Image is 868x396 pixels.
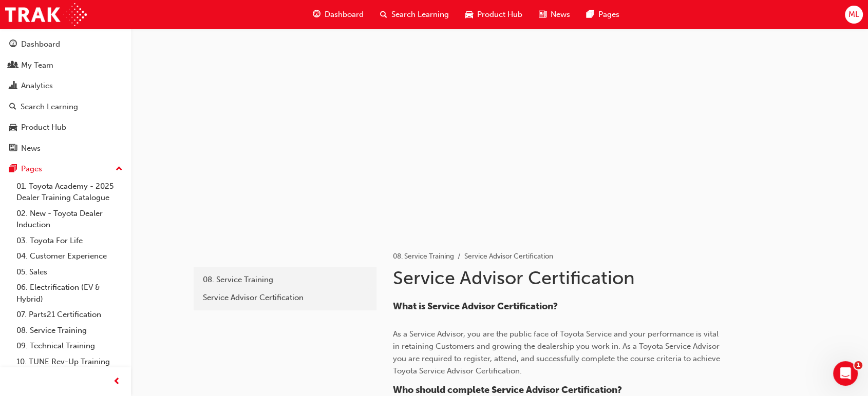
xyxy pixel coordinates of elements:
[12,248,127,264] a: 04. Customer Experience
[4,35,127,54] a: Dashboard
[12,338,127,354] a: 09. Technical Training
[313,8,320,21] span: guage-icon
[578,4,628,25] a: pages-iconPages
[833,361,858,386] iframe: Intercom live chat
[203,274,367,286] div: 08. Service Training
[198,289,372,307] a: Service Advisor Certification
[12,280,127,307] a: 06. Electrification (EV & Hybrid)
[477,9,522,21] span: Product Hub
[539,8,546,21] span: news-icon
[21,80,53,92] div: Analytics
[4,33,127,160] button: DashboardMy TeamAnalyticsSearch LearningProduct HubNews
[4,76,127,95] a: Analytics
[457,4,531,25] a: car-iconProduct Hub
[116,163,123,176] span: up-icon
[854,361,862,369] span: 1
[21,163,42,175] div: Pages
[598,9,619,21] span: Pages
[393,252,454,261] a: 08. Service Training
[393,267,730,289] h1: Service Advisor Certification
[393,384,622,395] span: Who should complete Service Advisor Certification?
[21,38,60,50] div: Dashboard
[21,122,66,133] div: Product Hub
[464,251,553,263] li: Service Advisor Certification
[4,139,127,158] a: News
[9,103,16,112] span: search-icon
[9,40,17,49] span: guage-icon
[203,292,367,304] div: Service Advisor Certification
[198,271,372,289] a: 08. Service Training
[21,101,78,113] div: Search Learning
[21,143,41,154] div: News
[848,9,859,21] span: ML
[4,160,127,179] button: Pages
[531,4,578,25] a: news-iconNews
[305,4,372,25] a: guage-iconDashboard
[393,301,558,312] span: What is Service Advisor Certification?
[21,60,53,71] div: My Team
[12,206,127,233] a: 02. New - Toyota Dealer Induction
[4,97,127,116] a: Search Learning
[9,165,17,174] span: pages-icon
[12,264,127,280] a: 05. Sales
[380,8,387,21] span: search-icon
[12,307,127,323] a: 07. Parts21 Certification
[12,354,127,370] a: 10. TUNE Rev-Up Training
[391,9,449,21] span: Search Learning
[5,3,87,26] img: Trak
[12,323,127,339] a: 08. Service Training
[113,375,121,388] span: prev-icon
[9,61,17,70] span: people-icon
[12,179,127,206] a: 01. Toyota Academy - 2025 Dealer Training Catalogue
[465,8,473,21] span: car-icon
[9,144,17,153] span: news-icon
[325,9,364,21] span: Dashboard
[393,329,722,375] span: As a Service Advisor, you are the public face of Toyota Service and your performance is vital in ...
[845,6,863,24] button: ML
[9,123,17,132] span: car-icon
[4,56,127,75] a: My Team
[9,82,17,91] span: chart-icon
[12,233,127,249] a: 03. Toyota For Life
[4,118,127,137] a: Product Hub
[551,9,570,21] span: News
[587,8,594,21] span: pages-icon
[372,4,457,25] a: search-iconSearch Learning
